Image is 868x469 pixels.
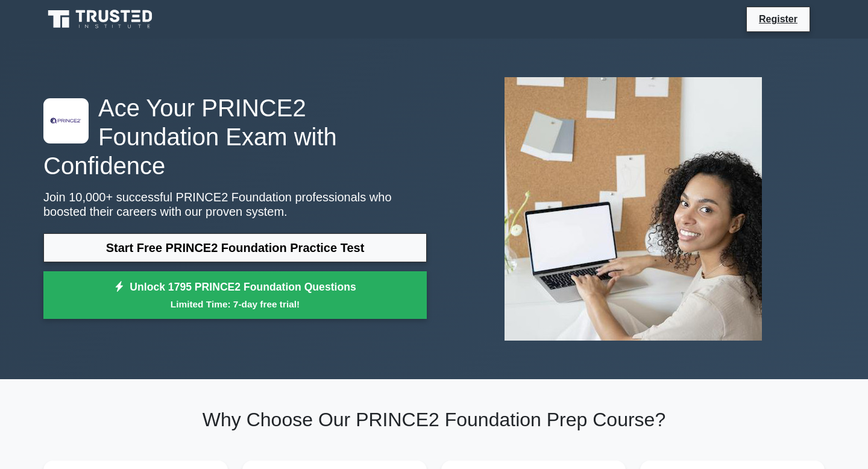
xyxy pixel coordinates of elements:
[58,297,412,311] small: Limited Time: 7-day free trial!
[43,233,427,262] a: Start Free PRINCE2 Foundation Practice Test
[43,408,825,431] h2: Why Choose Our PRINCE2 Foundation Prep Course?
[43,271,427,319] a: Unlock 1795 PRINCE2 Foundation QuestionsLimited Time: 7-day free trial!
[752,11,805,27] a: Register
[43,93,427,180] h1: Ace Your PRINCE2 Foundation Exam with Confidence
[43,190,427,219] p: Join 10,000+ successful PRINCE2 Foundation professionals who boosted their careers with our prove...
